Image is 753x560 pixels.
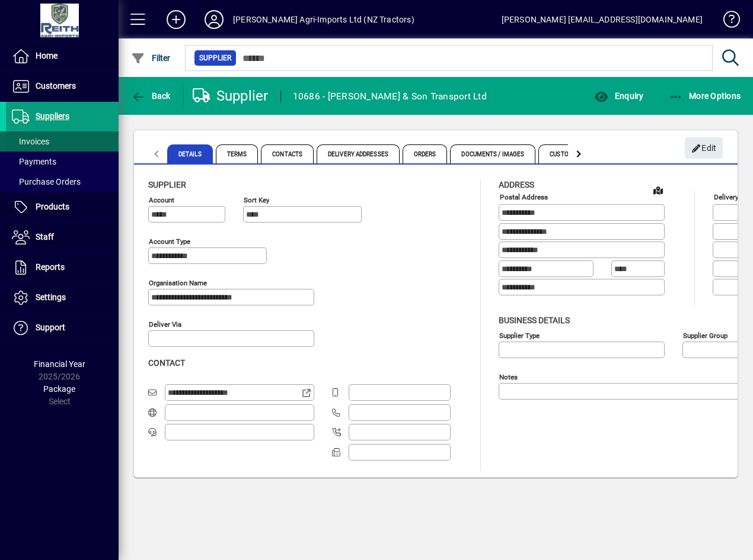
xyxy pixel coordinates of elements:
[36,232,54,242] span: Staff
[450,144,535,163] span: Documents / Images
[43,384,75,394] span: Package
[131,53,171,63] span: Filter
[499,316,570,325] span: Business details
[128,85,174,107] button: Back
[691,139,717,158] span: Edit
[685,137,723,159] button: Edit
[403,144,448,163] span: Orders
[128,47,174,69] button: Filter
[6,152,119,172] a: Payments
[666,85,744,107] button: More Options
[149,237,190,246] mat-label: Account Type
[131,91,171,101] span: Back
[649,181,668,199] a: View on map
[591,85,646,107] button: Enquiry
[12,157,56,166] span: Payments
[36,292,66,302] span: Settings
[199,52,231,64] span: Supplier
[6,172,119,192] a: Purchase Orders
[167,144,213,163] span: Details
[6,41,119,71] a: Home
[714,2,738,41] a: Knowledge Base
[317,144,400,163] span: Delivery Addresses
[261,144,314,163] span: Contacts
[233,10,414,29] div: [PERSON_NAME] Agri-Imports Ltd (NZ Tractors)
[293,87,487,106] div: 10686 - [PERSON_NAME] & Son Transport Ltd
[6,131,119,152] a: Invoices
[36,262,65,272] span: Reports
[149,320,181,329] mat-label: Deliver via
[669,91,741,101] span: More Options
[538,144,605,163] span: Custom Fields
[119,85,184,107] app-page-header-button: Back
[36,202,69,211] span: Products
[6,223,119,252] a: Staff
[36,111,69,121] span: Suppliers
[594,91,643,101] span: Enquiry
[499,331,540,339] mat-label: Supplier type
[499,372,518,381] mat-label: Notes
[6,253,119,282] a: Reports
[149,279,207,287] mat-label: Organisation name
[36,323,65,332] span: Support
[499,180,534,189] span: Address
[216,144,259,163] span: Terms
[195,9,233,30] button: Profile
[6,72,119,101] a: Customers
[12,177,81,186] span: Purchase Orders
[683,331,728,339] mat-label: Supplier group
[36,81,76,91] span: Customers
[6,192,119,222] a: Products
[148,358,185,368] span: Contact
[149,196,174,204] mat-label: Account
[6,313,119,343] a: Support
[6,283,119,313] a: Settings
[12,137,49,146] span: Invoices
[157,9,195,30] button: Add
[244,196,269,204] mat-label: Sort key
[148,180,186,189] span: Supplier
[193,86,269,105] div: Supplier
[36,51,58,60] span: Home
[34,359,85,369] span: Financial Year
[502,10,703,29] div: [PERSON_NAME] [EMAIL_ADDRESS][DOMAIN_NAME]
